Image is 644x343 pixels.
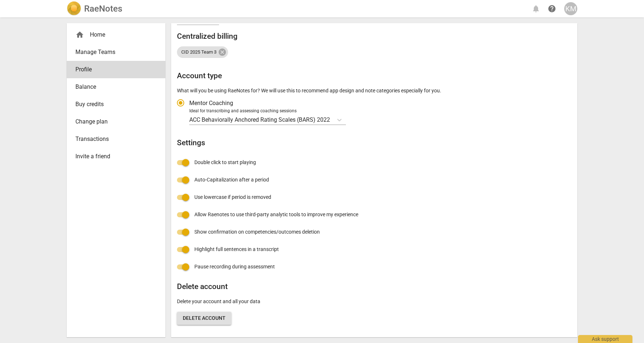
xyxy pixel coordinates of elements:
[67,148,165,165] a: Invite a friend
[67,1,122,16] a: LogoRaeNotes
[75,152,151,161] span: Invite a friend
[548,4,556,13] span: help
[67,43,165,61] a: Manage Teams
[177,312,231,325] button: Delete account
[194,211,358,218] span: Allow Raenotes to use third-party analytic tools to improve my experience
[75,100,151,109] span: Buy credits
[75,83,151,91] span: Balance
[189,108,569,114] div: Ideal for transcribing and assessing coaching sessions
[177,138,571,147] h2: Settings
[177,32,571,41] h2: Centralized billing
[177,50,221,55] span: CID 2025 Team 3
[75,30,84,39] span: home
[189,116,330,124] p: ACC Behaviorally Anchored Rating Scales (BARS) 2022
[75,135,151,143] span: Transactions
[177,282,571,291] h2: Delete account
[67,1,81,16] img: Logo
[194,228,320,236] span: Show confirmation on competencies/outcomes deletion
[75,117,151,126] span: Change plan
[578,335,632,343] div: Ask support
[75,65,151,74] span: Profile
[84,4,122,14] h2: RaeNotes
[194,176,269,184] span: Auto-Capitalization after a period
[67,113,165,130] a: Change plan
[545,2,558,15] a: Help
[177,87,571,95] p: What will you be using RaeNotes for? We will use this to recommend app design and note categories...
[194,263,275,271] span: Pause recording during assessment
[177,46,228,58] div: CID 2025 Team 3
[331,116,332,123] input: Ideal for transcribing and assessing coaching sessionsACC Behaviorally Anchored Rating Scales (BA...
[177,94,571,125] div: Account type
[194,246,279,253] span: Highlight full sentences in a transcript
[67,61,165,78] a: Profile
[75,30,151,39] div: Home
[67,26,165,43] div: Home
[67,130,165,148] a: Transactions
[189,99,233,107] span: Mentor Coaching
[177,71,571,80] h2: Account type
[75,48,151,57] span: Manage Teams
[67,78,165,96] a: Balance
[194,159,256,166] span: Double click to start playing
[564,2,577,15] button: KM
[67,96,165,113] a: Buy credits
[183,315,226,322] span: Delete account
[194,193,271,201] span: Use lowercase if period is removed
[177,298,571,305] p: Delete your account and all your data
